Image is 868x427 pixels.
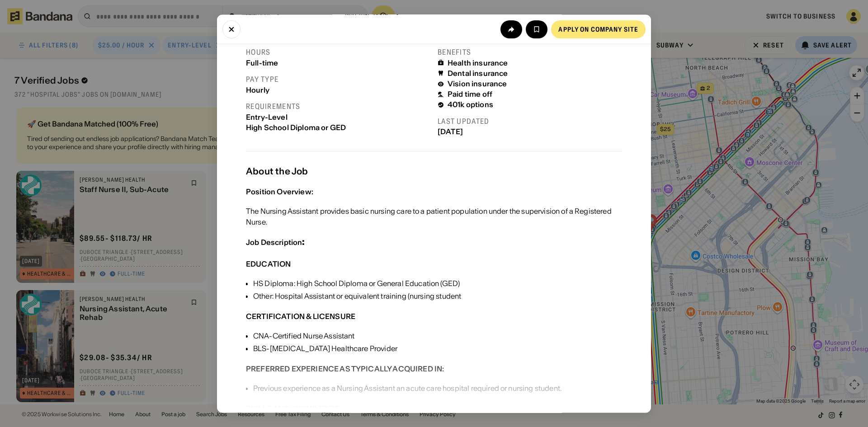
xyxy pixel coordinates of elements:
div: Position Overview: [246,187,313,196]
h3: : [246,235,305,249]
div: Vision insurance [448,80,507,89]
div: CNA-Certified Nurse Assistant [253,330,397,341]
div: Last updated [438,117,622,126]
div: SKILLS AND KNOWLEDGE [246,404,339,413]
div: Full-time [246,59,430,67]
div: Requirements [246,102,430,111]
div: Entry-Level [246,113,430,122]
div: Dental insurance [448,69,508,78]
div: 401k options [448,101,493,109]
div: Benefits [438,47,622,57]
div: Pay type [246,75,430,84]
div: Hourly [246,86,430,94]
div: Health insurance [448,59,508,67]
div: Apply on company site [558,26,638,32]
div: Other: Hospital Assistant or equivalent training (nursing student [253,291,461,301]
div: Paid time off [448,90,492,99]
div: BLS-[MEDICAL_DATA] Healthcare Provider [253,343,397,354]
div: [DATE] [438,128,622,136]
div: Hours [246,47,430,57]
div: The Nursing Assistant provides basic nursing care to a patient population under the supervision o... [246,206,622,227]
div: CERTIFICATION & LICENSURE [246,312,355,321]
div: About the Job [246,166,622,177]
div: EDUCATION [246,259,291,268]
div: High School Diploma or GED [246,123,430,132]
button: Close [222,20,241,38]
div: PREFERRED EXPERIENCE AS TYPICALLY ACQUIRED IN: [246,364,444,373]
div: Previous experience as a Nursing Assistant an acute care hospital required or nursing student. [253,383,561,394]
div: HS Diploma: High School Diploma or General Education (GED) [253,278,461,289]
div: Job Description [246,238,302,247]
